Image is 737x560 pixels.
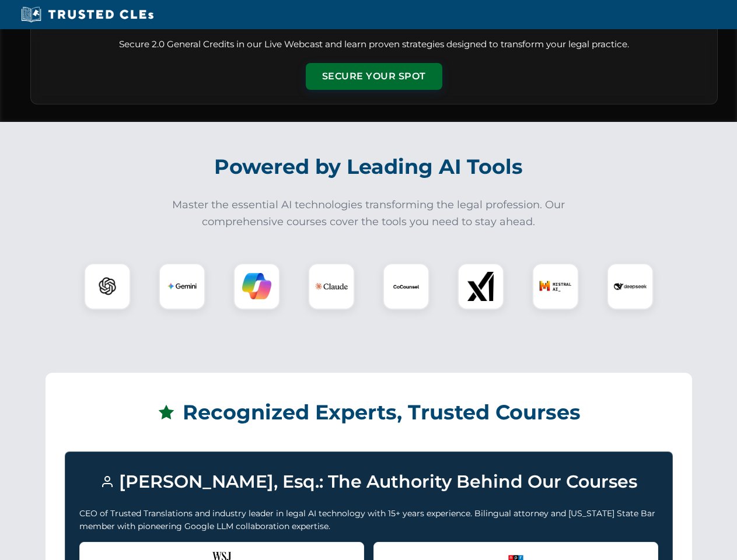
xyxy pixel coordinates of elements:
img: Gemini Logo [167,272,197,301]
div: Mistral AI [532,263,579,310]
img: xAI Logo [466,272,495,301]
p: Master the essential AI technologies transforming the legal profession. Our comprehensive courses... [165,197,573,230]
img: Trusted CLEs [18,6,157,23]
p: CEO of Trusted Translations and industry leader in legal AI technology with 15+ years experience.... [79,507,658,533]
img: DeepSeek Logo [614,270,647,303]
div: ChatGPT [84,263,131,310]
h2: Powered by Leading AI Tools [46,146,692,187]
h2: Recognized Experts, Trusted Courses [65,392,673,433]
div: Copilot [233,263,280,310]
h3: [PERSON_NAME], Esq.: The Authority Behind Our Courses [79,466,658,498]
img: Claude Logo [315,270,348,303]
img: ChatGPT Logo [90,269,124,303]
div: DeepSeek [607,263,654,310]
img: CoCounsel Logo [392,272,421,301]
img: Mistral AI Logo [539,270,572,303]
p: Secure 2.0 General Credits in our Live Webcast and learn proven strategies designed to transform ... [45,38,703,51]
div: xAI [457,263,504,310]
img: Copilot Logo [242,272,271,301]
div: Claude [308,263,355,310]
button: Secure Your Spot [306,63,442,90]
div: Gemini [159,263,205,310]
div: CoCounsel [383,263,429,310]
